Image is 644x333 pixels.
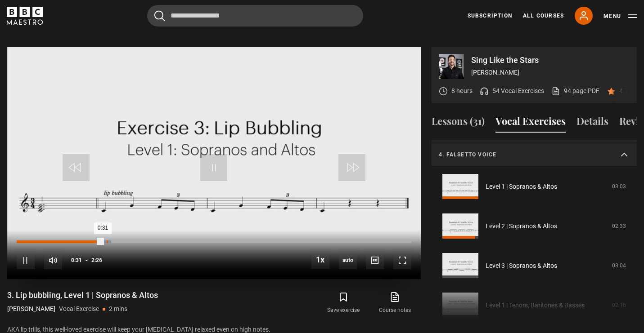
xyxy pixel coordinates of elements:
[576,114,608,133] button: Details
[393,251,411,269] button: Fullscreen
[71,252,82,268] span: 0:31
[439,151,608,159] p: 4. Falsetto voice
[59,304,99,314] p: Vocal Exercise
[468,12,512,20] a: Subscription
[486,261,557,271] a: Level 3 | Sopranos & Altos
[86,257,88,263] span: -
[432,143,637,167] summary: 4. Falsetto voice
[339,251,357,269] span: auto
[44,251,62,269] button: Mute
[471,68,630,77] p: [PERSON_NAME]
[523,12,564,20] a: All Courses
[311,251,329,269] button: Playback Rate
[17,251,35,269] button: Pause
[486,222,557,231] a: Level 2 | Sopranos & Altos
[451,86,473,96] p: 8 hours
[492,86,544,96] p: 54 Vocal Exercises
[551,86,599,96] a: 94 page PDF
[7,47,421,279] video-js: Video Player
[7,304,55,314] p: [PERSON_NAME]
[603,12,637,21] button: Toggle navigation
[471,56,630,64] p: Sing Like the Stars
[339,251,357,269] div: Current quality: 720p
[495,114,566,133] button: Vocal Exercises
[7,290,158,301] h1: 3. Lip bubbling, Level 1 | Sopranos & Altos
[369,290,421,316] a: Course notes
[109,304,127,314] p: 2 mins
[432,114,485,133] button: Lessons (31)
[147,5,363,27] input: Search
[318,290,369,316] button: Save exercise
[91,252,102,268] span: 2:26
[366,251,384,269] button: Captions
[154,10,165,22] button: Submit the search query
[7,7,43,25] svg: BBC Maestro
[17,240,411,243] div: Progress Bar
[486,182,557,191] a: Level 1 | Sopranos & Altos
